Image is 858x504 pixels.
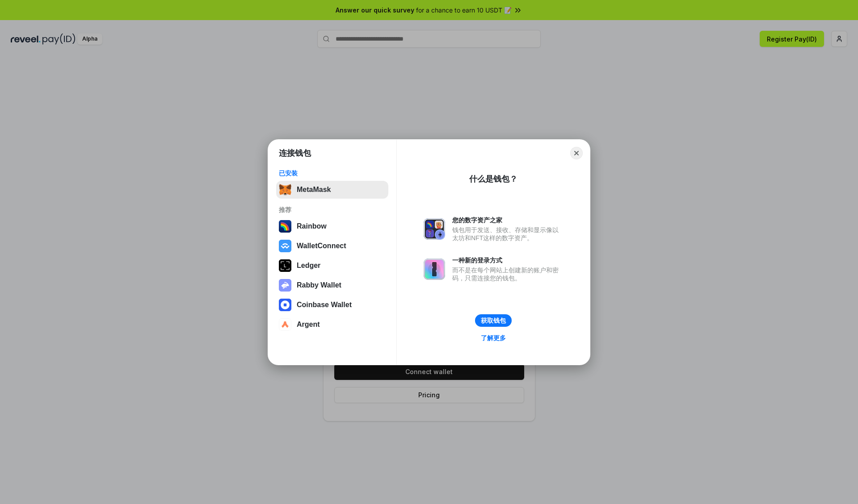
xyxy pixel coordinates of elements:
[276,217,388,235] button: Rainbow
[452,226,563,242] div: 钱包用于发送、接收、存储和显示像以太坊和NFT这样的数字资产。
[276,276,388,294] button: Rabby Wallet
[279,318,291,331] img: svg+xml,%3Csvg%20width%3D%2228%22%20height%3D%2228%22%20viewBox%3D%220%200%2028%2028%22%20fill%3D...
[475,332,511,344] a: 了解更多
[297,262,320,270] div: Ledger
[297,186,331,194] div: MetaMask
[279,206,386,214] div: 推荐
[279,259,291,272] img: svg+xml,%3Csvg%20xmlns%3D%22http%3A%2F%2Fwww.w3.org%2F2000%2Fsvg%22%20width%3D%2228%22%20height%3...
[297,242,346,250] div: WalletConnect
[452,216,563,224] div: 您的数字资产之家
[276,296,388,314] button: Coinbase Wallet
[279,240,291,252] img: svg+xml,%3Csvg%20width%3D%2228%22%20height%3D%2228%22%20viewBox%3D%220%200%2028%2028%22%20fill%3D...
[276,316,388,333] button: Argent
[279,299,291,311] img: svg+xml,%3Csvg%20width%3D%2228%22%20height%3D%2228%22%20viewBox%3D%220%200%2028%2028%22%20fill%3D...
[424,218,445,240] img: svg+xml,%3Csvg%20xmlns%3D%22http%3A%2F%2Fwww.w3.org%2F2000%2Fsvg%22%20fill%3D%22none%22%20viewBox...
[475,314,512,327] button: 获取钱包
[452,256,563,264] div: 一种新的登录方式
[279,279,291,292] img: svg+xml,%3Csvg%20xmlns%3D%22http%3A%2F%2Fwww.w3.org%2F2000%2Fsvg%22%20fill%3D%22none%22%20viewBox...
[469,174,517,184] div: 什么是钱包？
[279,148,311,158] h1: 连接钱包
[297,281,341,289] div: Rabby Wallet
[279,220,291,233] img: svg+xml,%3Csvg%20width%3D%22120%22%20height%3D%22120%22%20viewBox%3D%220%200%20120%20120%22%20fil...
[297,301,352,309] div: Coinbase Wallet
[452,266,563,282] div: 而不是在每个网站上创建新的账户和密码，只需连接您的钱包。
[424,258,445,280] img: svg+xml,%3Csvg%20xmlns%3D%22http%3A%2F%2Fwww.w3.org%2F2000%2Fsvg%22%20fill%3D%22none%22%20viewBox...
[570,147,583,159] button: Close
[481,334,506,342] div: 了解更多
[279,183,291,196] img: svg+xml,%3Csvg%20fill%3D%22none%22%20height%3D%2233%22%20viewBox%3D%220%200%2035%2033%22%20width%...
[276,181,388,199] button: MetaMask
[279,169,386,177] div: 已安装
[481,317,506,325] div: 获取钱包
[276,237,388,255] button: WalletConnect
[297,222,327,230] div: Rainbow
[297,321,320,329] div: Argent
[276,257,388,275] button: Ledger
